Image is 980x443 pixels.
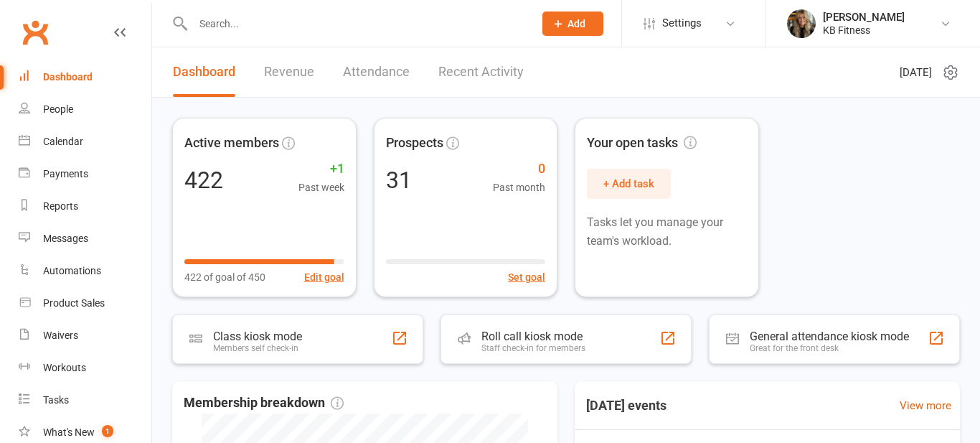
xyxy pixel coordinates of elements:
[19,93,151,126] a: People
[750,330,909,343] div: General attendance kiosk mode
[508,269,545,285] button: Set goal
[43,71,93,83] div: Dashboard
[750,343,909,353] div: Great for the front desk
[19,158,151,190] a: Payments
[43,330,78,341] div: Waivers
[43,265,101,276] div: Automations
[184,169,223,192] div: 422
[900,397,951,414] a: View more
[298,179,344,195] span: Past week
[587,213,747,250] p: Tasks let you manage your team's workload.
[587,133,697,154] span: Your open tasks
[19,223,151,255] a: Messages
[587,169,671,199] button: + Add task
[43,103,73,115] div: People
[43,168,88,179] div: Payments
[43,200,78,212] div: Reports
[298,159,344,179] span: +1
[102,425,113,437] span: 1
[184,133,279,154] span: Active members
[662,7,702,39] span: Settings
[19,255,151,287] a: Automations
[184,393,344,414] span: Membership breakdown
[386,133,443,154] span: Prospects
[19,61,151,93] a: Dashboard
[823,11,905,24] div: [PERSON_NAME]
[189,14,524,34] input: Search...
[184,269,265,285] span: 422 of goal of 450
[481,343,585,353] div: Staff check-in for members
[823,24,905,37] div: KB Fitness
[19,320,151,352] a: Waivers
[19,190,151,223] a: Reports
[575,393,678,419] h3: [DATE] events
[43,362,86,373] div: Workouts
[493,159,545,179] span: 0
[43,233,88,244] div: Messages
[19,352,151,384] a: Workouts
[43,394,69,406] div: Tasks
[900,64,932,81] span: [DATE]
[386,169,412,192] div: 31
[43,426,95,438] div: What's New
[213,330,302,343] div: Class kiosk mode
[17,14,53,50] a: Clubworx
[19,126,151,158] a: Calendar
[19,287,151,320] a: Product Sales
[264,47,314,97] a: Revenue
[481,330,585,343] div: Roll call kiosk mode
[343,47,410,97] a: Attendance
[43,297,105,309] div: Product Sales
[787,9,816,38] img: thumb_image1738440835.png
[173,47,235,97] a: Dashboard
[304,269,344,285] button: Edit goal
[19,384,151,416] a: Tasks
[438,47,524,97] a: Recent Activity
[567,18,585,29] span: Add
[493,179,545,195] span: Past month
[213,343,302,353] div: Members self check-in
[43,136,83,147] div: Calendar
[542,11,603,36] button: Add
